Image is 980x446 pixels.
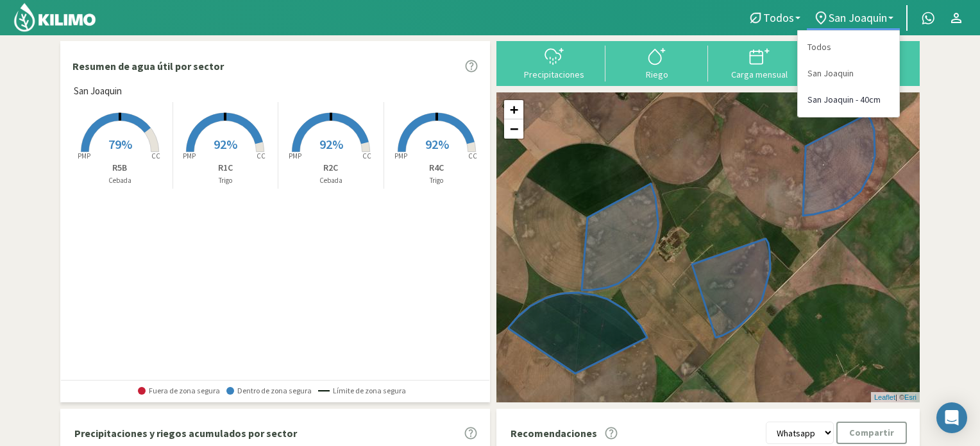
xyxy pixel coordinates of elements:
a: San Joaquin [798,60,899,87]
tspan: CC [257,151,266,160]
p: R1C [173,161,278,175]
tspan: PMP [289,151,301,160]
button: Riego [605,46,708,80]
button: Precipitaciones [503,46,605,80]
p: Precipitaciones y riegos acumulados por sector [74,425,297,441]
tspan: CC [468,151,477,160]
a: Zoom in [504,100,523,119]
span: 79% [108,136,132,152]
a: Leaflet [874,393,895,401]
p: R4C [384,161,490,175]
span: 92% [319,136,343,152]
a: Todos [798,34,899,60]
span: San Joaquin [74,84,122,99]
tspan: PMP [394,151,407,160]
button: Carga mensual [708,46,811,80]
div: Open Intercom Messenger [936,402,967,433]
p: R2C [278,161,384,175]
div: Carga mensual [712,70,807,79]
div: Precipitaciones [507,70,602,79]
p: R5B [67,161,173,175]
div: Riego [609,70,704,79]
p: Recomendaciones [511,425,597,441]
span: Todos [763,11,794,24]
p: Trigo [173,175,278,186]
tspan: CC [362,151,371,160]
span: San Joaquin [829,11,887,24]
p: Resumen de agua útil por sector [72,58,224,74]
p: Cebada [67,175,173,186]
a: Zoom out [504,119,523,139]
a: Esri [904,393,917,401]
tspan: PMP [78,151,90,160]
p: Trigo [384,175,490,186]
span: Dentro de zona segura [226,386,312,395]
p: Cebada [278,175,384,186]
span: 92% [214,136,237,152]
a: San Joaquin - 40cm [798,87,899,113]
img: Kilimo [13,2,97,33]
tspan: CC [151,151,160,160]
span: 92% [425,136,449,152]
span: Límite de zona segura [318,386,406,395]
div: | © [871,392,920,403]
span: Fuera de zona segura [138,386,220,395]
tspan: PMP [183,151,196,160]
